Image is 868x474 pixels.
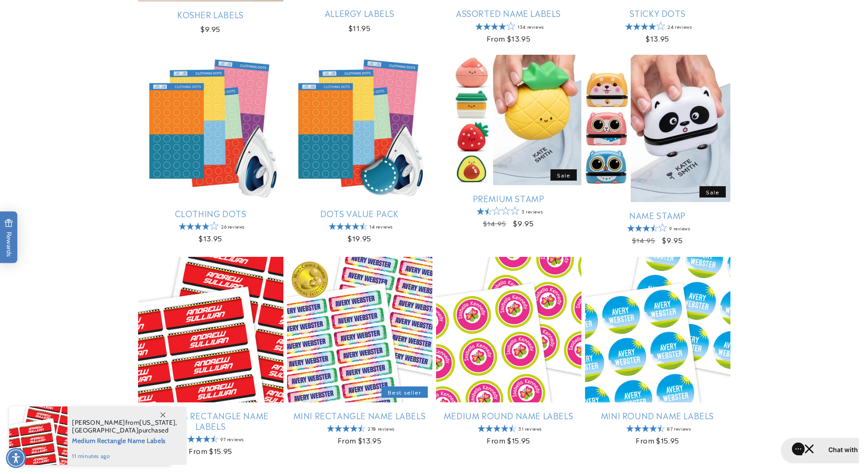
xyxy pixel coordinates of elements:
[287,8,432,18] a: Allergy Labels
[138,410,283,432] a: Medium Rectangle Name Labels
[585,210,730,220] a: Name Stamp
[51,10,90,20] h1: Chat with us
[72,452,177,460] span: 11 minutes ago
[777,435,859,465] iframe: Gorgias live chat messenger
[287,208,432,219] a: Dots Value Pack
[436,8,581,18] a: Assorted Name Labels
[138,208,283,219] a: Clothing Dots
[585,8,730,18] a: Sticky Dots
[5,3,101,27] button: Open gorgias live chat
[287,410,432,421] a: Mini Rectangle Name Labels
[436,410,581,421] a: Medium Round Name Labels
[6,448,26,468] div: Accessibility Menu
[72,434,177,446] span: Medium Rectangle Name Labels
[139,418,175,427] span: [US_STATE]
[585,410,730,421] a: Mini Round Name Labels
[138,9,283,20] a: Kosher Labels
[5,219,13,256] span: Rewards
[7,401,115,428] iframe: Sign Up via Text for Offers
[72,426,139,434] span: [GEOGRAPHIC_DATA]
[72,419,177,434] span: from , purchased
[436,193,581,203] a: Premium Stamp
